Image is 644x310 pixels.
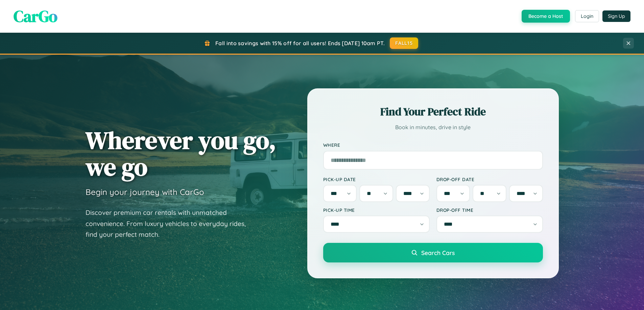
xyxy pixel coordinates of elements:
h2: Find Your Perfect Ride [323,104,543,119]
span: Search Cars [421,249,455,256]
label: Drop-off Date [436,176,543,182]
span: Fall into savings with 15% off for all users! Ends [DATE] 10am PT. [215,40,385,47]
label: Pick-up Date [323,176,430,182]
label: Drop-off Time [436,207,543,213]
label: Where [323,142,543,148]
button: FALL15 [390,37,418,49]
span: CarGo [14,5,57,27]
button: Login [575,10,599,22]
label: Pick-up Time [323,207,430,213]
h1: Wherever you go, we go [86,127,276,180]
button: Sign Up [602,10,630,22]
p: Discover premium car rentals with unmatched convenience. From luxury vehicles to everyday rides, ... [86,207,255,240]
p: Book in minutes, drive in style [323,122,543,132]
button: Search Cars [323,243,543,262]
button: Become a Host [522,10,570,23]
h3: Begin your journey with CarGo [86,187,204,197]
